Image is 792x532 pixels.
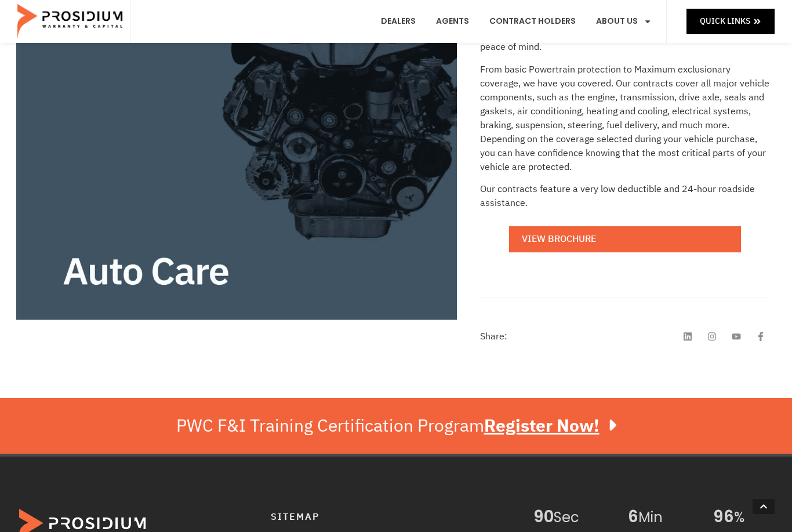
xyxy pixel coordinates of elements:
p: From basic Powertrain protection to Maximum exclusionary coverage, we have you covered. Our contr... [480,63,770,174]
p: Our contracts feature a very low deductible and 24-hour roadside assistance. [480,182,770,210]
span: Quick Links [700,14,750,28]
span: 6 [628,509,638,526]
h4: Share: [480,332,507,341]
span: 96 [713,509,734,526]
u: Register Now! [484,412,600,439]
h4: Sitemap [271,509,510,526]
a: Quick Links [686,9,775,34]
a: View Brochure [509,226,741,252]
div: PWC F&I Training Certification Program [176,415,616,436]
span: 90 [533,509,554,526]
span: % [734,509,773,526]
span: Min [638,509,696,526]
span: Sec [554,509,611,526]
